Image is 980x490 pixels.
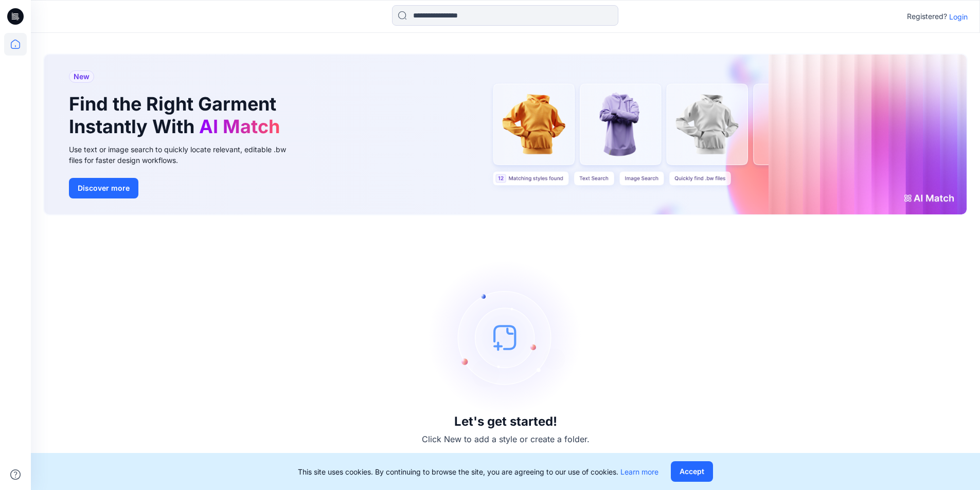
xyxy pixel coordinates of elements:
h3: Let's get started! [454,414,557,429]
a: Learn more [620,467,658,476]
h1: Find the Right Garment Instantly With [69,93,285,137]
p: This site uses cookies. By continuing to browse the site, you are agreeing to our use of cookies. [298,466,658,477]
p: Registered? [907,10,947,23]
img: empty-state-image.svg [429,260,583,414]
span: AI Match [199,115,280,138]
p: Click New to add a style or create a folder. [422,433,590,445]
div: Use text or image search to quickly locate relevant, editable .bw files for faster design workflows. [69,144,300,166]
p: Login [949,11,968,22]
span: New [74,70,90,83]
button: Discover more [69,178,138,198]
button: Accept [671,461,713,482]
